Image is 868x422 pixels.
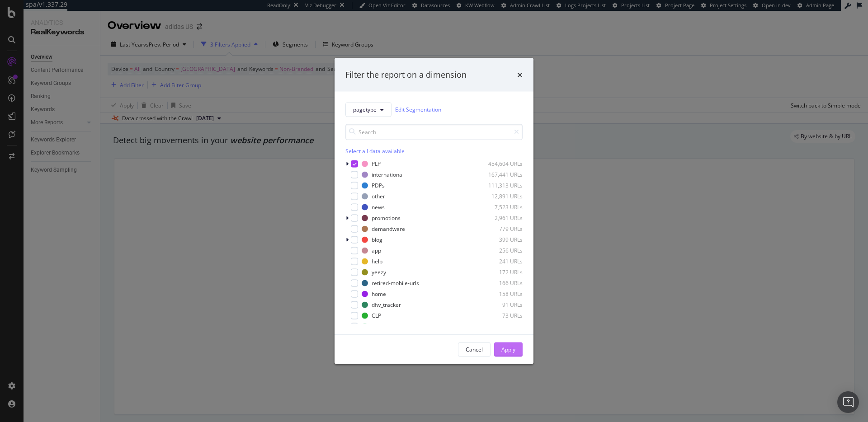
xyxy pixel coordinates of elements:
[372,312,381,319] div: CLP
[372,225,405,233] div: demandware
[335,58,533,364] div: modal
[478,214,523,222] div: 2,961 URLs
[478,247,523,254] div: 256 URLs
[517,69,523,81] div: times
[372,323,397,330] div: size-guide
[372,160,381,168] div: PLP
[478,192,523,200] div: 12,891 URLs
[478,323,523,330] div: 35 URLs
[501,346,515,353] div: Apply
[478,268,523,276] div: 172 URLs
[478,312,523,319] div: 73 URLs
[478,225,523,233] div: 779 URLs
[372,301,401,309] div: dfw_tracker
[837,391,859,413] div: Open Intercom Messenger
[372,290,386,298] div: home
[345,102,392,117] button: pagetype
[372,214,401,222] div: promotions
[345,69,467,81] div: Filter the report on a dimension
[478,203,523,211] div: 7,523 URLs
[372,192,385,200] div: other
[478,160,523,168] div: 454,604 URLs
[372,268,386,276] div: yeezy
[458,342,491,356] button: Cancel
[353,106,377,113] span: pagetype
[372,279,419,287] div: retired-mobile-urls
[372,258,382,265] div: help
[372,247,381,254] div: app
[372,236,382,244] div: blog
[478,258,523,265] div: 241 URLs
[478,279,523,287] div: 166 URLs
[372,171,404,178] div: international
[372,203,385,211] div: news
[478,236,523,244] div: 399 URLs
[478,182,523,189] div: 111,313 URLs
[478,290,523,298] div: 158 URLs
[466,346,483,353] div: Cancel
[478,171,523,178] div: 167,441 URLs
[345,147,523,155] div: Select all data available
[372,182,385,189] div: PDPs
[494,342,523,356] button: Apply
[395,105,441,114] a: Edit Segmentation
[478,301,523,309] div: 91 URLs
[345,124,523,140] input: Search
